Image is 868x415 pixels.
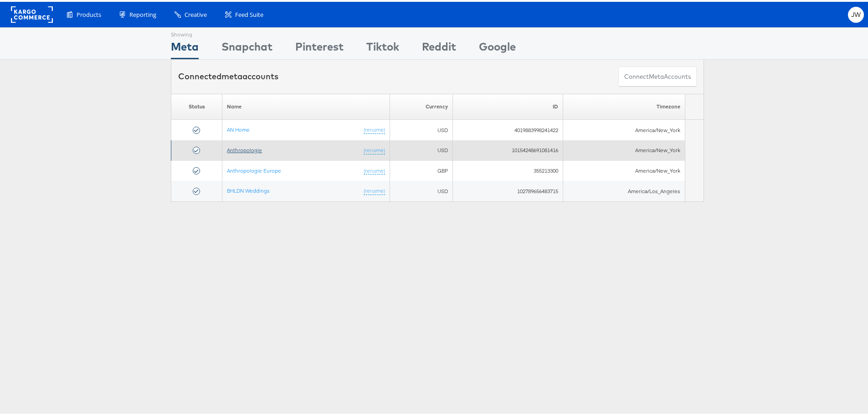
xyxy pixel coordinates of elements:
td: GBP [390,159,453,179]
td: USD [390,118,453,138]
div: Tiktok [366,37,399,57]
td: America/New_York [563,118,685,138]
td: America/Los_Angeles [563,179,685,200]
span: JW [851,10,861,16]
span: Products [77,9,101,17]
th: Name [222,92,390,118]
div: Connected accounts [178,69,278,81]
span: meta [221,69,242,80]
td: USD [390,179,453,200]
td: 4019883998241422 [452,118,563,138]
button: ConnectmetaAccounts [618,65,697,85]
td: America/New_York [563,159,685,179]
div: Meta [171,37,199,57]
span: Feed Suite [235,9,263,17]
a: (rename) [364,185,385,193]
td: America/New_York [563,138,685,159]
a: Anthropologie [227,145,262,152]
td: 102789656483715 [452,179,563,200]
span: Reporting [129,9,156,17]
a: Anthropologie Europe [227,165,281,172]
a: BHLDN Weddings [227,185,270,192]
th: Timezone [563,92,685,118]
div: Reddit [422,37,456,57]
div: Pinterest [295,37,344,57]
a: AN Home [227,124,250,131]
th: ID [452,92,563,118]
span: Creative [185,9,207,17]
a: (rename) [364,124,385,132]
th: Status [171,92,222,118]
td: 355213300 [452,159,563,179]
div: Showing [171,26,199,37]
td: USD [390,138,453,159]
span: meta [649,71,664,79]
div: Google [479,37,516,57]
th: Currency [390,92,453,118]
div: Snapchat [221,37,272,57]
a: (rename) [364,165,385,173]
td: 10154248691081416 [452,138,563,159]
a: (rename) [364,145,385,153]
